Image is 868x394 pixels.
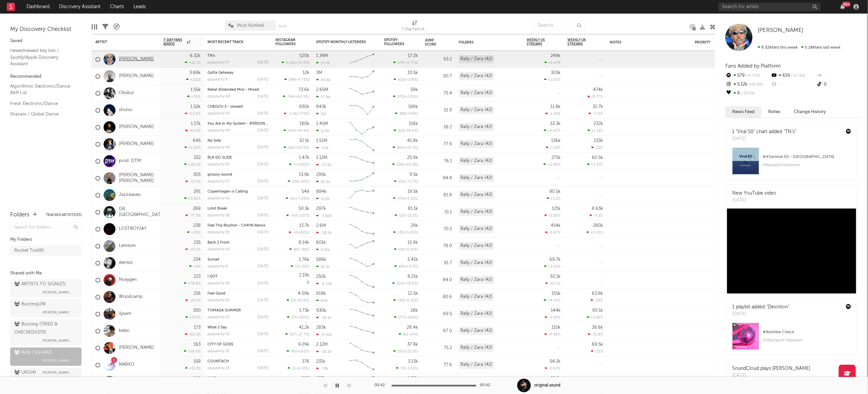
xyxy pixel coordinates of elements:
[42,288,70,297] span: [PERSON_NAME]
[347,187,377,204] svg: Chart title
[787,106,833,118] button: Change History
[257,112,269,115] div: [DATE]
[384,38,408,46] div: Spotify Followers
[42,337,70,345] span: [PERSON_NAME]
[316,180,330,184] div: 29.6k
[14,247,44,255] div: Rocket Tool ( 6 )
[399,112,406,116] span: 388
[347,119,377,136] svg: Chart title
[589,111,603,116] div: -7.11 %
[725,80,771,89] div: 5.12k
[299,173,309,177] div: 13.9k
[408,71,418,75] div: 10.5k
[296,78,308,82] span: -9.73 %
[257,61,269,65] div: [DATE]
[545,111,561,116] div: -1.34 %
[193,139,201,143] div: 645
[550,54,561,58] div: 249k
[10,279,82,298] a: ARTISTS TO SIGN(27)[PERSON_NAME]
[119,362,134,368] a: MARXO
[284,111,309,116] div: ( )
[185,179,201,184] div: -72.5 %
[207,105,243,109] a: CHEGOU 3 - slowed
[119,311,131,317] a: ilysam
[401,17,429,37] div: 7-Day Fans Added (7-Day Fans Added)
[758,46,798,50] span: 6.32k fans this week
[207,88,269,92] div: Rebel (Extended Mix) - Mixed
[10,246,82,256] a: Rocket Tool(6)
[393,196,418,201] div: ( )
[257,78,269,82] div: [DATE]
[398,129,404,133] span: 312
[284,145,309,150] div: ( )
[207,360,229,363] a: COUNTACH
[763,161,851,169] div: 69k playlist followers
[719,3,820,11] input: Search for artists
[593,105,603,109] div: 32.7k
[551,139,561,143] div: 136k
[257,146,269,149] div: [DATE]
[404,95,417,99] span: +2.19 %
[207,207,227,211] a: Limit Break
[347,68,377,85] svg: Chart title
[316,88,328,92] div: 2.65M
[207,95,230,98] div: popularity: 48
[771,71,816,80] div: 619
[207,173,232,177] a: groovy sound
[758,46,840,50] span: 5.18k fans last week
[763,153,851,161] div: # 47 on Viral 50 - [GEOGRAPHIC_DATA]
[286,61,295,65] span: 5.12k
[747,83,763,87] span: +51.9 %
[407,139,418,143] div: 41.8k
[404,163,417,167] span: +63.3 %
[394,128,418,133] div: ( )
[397,146,403,150] span: 365
[732,128,796,136] div: 1 "Viral 50" chart added
[397,163,403,167] span: 258
[119,277,137,283] a: Noxygen
[207,139,269,143] div: No Side
[459,140,494,148] div: Rally / Zara (42)
[299,139,309,143] div: 32.1k
[761,106,787,118] button: Notes
[10,347,82,366] a: Rally / Zara(42)[PERSON_NAME]
[207,146,230,149] div: popularity: 46
[397,95,403,99] span: 373
[408,105,418,109] div: 188k
[771,80,816,89] div: --
[292,180,299,184] span: 106
[316,78,331,82] div: 84.8k
[401,25,429,34] div: 7-Day Fans Added (7-Day Fans Added)
[207,258,219,262] a: Sunset
[288,146,294,150] span: 126
[459,89,494,97] div: Rally / Zara (42)
[411,88,418,92] div: 59k
[207,61,230,65] div: popularity: 57
[207,105,269,109] div: CHEGOU 3 - slowed
[288,112,297,116] span: -1.2k
[407,112,417,116] span: +95 %
[316,146,329,150] div: -42k
[42,308,70,317] span: [PERSON_NAME]
[790,74,805,78] span: -47.9 %
[207,112,230,115] div: popularity: 43
[316,105,326,109] div: 843k
[816,80,861,89] div: 0
[207,241,230,245] a: Back 2 Front
[393,60,418,65] div: ( )
[10,222,82,232] input: Search for folders...
[725,106,761,118] button: News Feed
[191,88,201,92] div: 1.55k
[816,71,861,80] div: --
[425,89,452,97] div: 75.4
[102,17,108,37] div: Filters
[405,129,417,133] span: -59.4 %
[207,122,291,126] a: You Are In My System - [PERSON_NAME] Remix
[549,190,561,194] div: 90.5k
[237,23,264,28] span: Most Notified
[587,94,603,99] div: -8.77 %
[284,77,309,82] div: ( )
[393,94,418,99] div: ( )
[119,173,157,184] a: [PERSON_NAME] [PERSON_NAME]
[119,345,154,351] a: [PERSON_NAME]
